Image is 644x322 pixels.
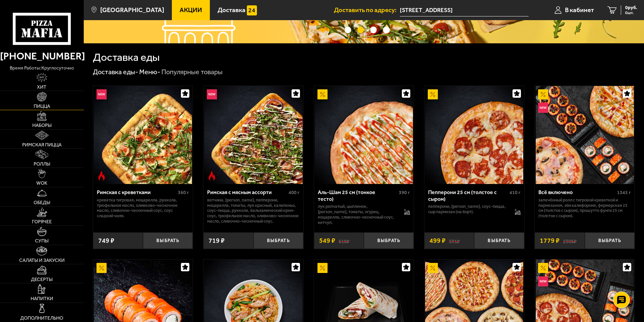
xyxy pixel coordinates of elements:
[36,181,47,186] span: WOK
[93,68,138,76] a: Доставка еды-
[207,171,217,181] img: Острое блюдо
[32,220,52,224] span: Горячее
[428,189,508,202] div: Пепперони 25 см (толстое с сыром)
[180,7,202,13] span: Акции
[317,89,328,99] img: Акционный
[364,232,414,249] button: Выбрать
[207,189,287,195] div: Римская с мясным ассорти
[319,237,335,244] span: 549 ₽
[19,258,65,263] span: Салаты и закуски
[178,190,189,195] span: 360 г
[474,232,524,249] button: Выбрать
[429,237,446,244] span: 499 ₽
[538,103,548,113] img: Новинка
[20,316,63,321] span: Дополнительно
[218,7,245,13] span: Доставка
[37,85,46,90] span: Хит
[538,197,631,219] p: Запечённый ролл с тигровой креветкой и пармезаном, Эби Калифорния, Фермерская 25 см (толстое с сы...
[97,171,107,181] img: Острое блюдо
[425,86,523,184] img: Пепперони 25 см (толстое с сыром)
[203,86,303,184] a: НовинкаОстрое блюдоРимская с мясным ассорти
[254,232,303,249] button: Выбрать
[535,86,635,184] a: АкционныйНовинкаВсё включено
[207,197,300,224] p: ветчина, [PERSON_NAME], пепперони, моцарелла, томаты, лук красный, халапеньо, соус-пицца, руккола...
[345,27,351,33] button: точки переключения
[139,68,160,76] a: Меню-
[161,68,223,77] div: Популярные товары
[536,86,634,184] img: Всё включено
[339,237,349,244] s: 618 ₽
[34,162,50,167] span: Роллы
[209,237,225,244] span: 719 ₽
[100,7,164,13] span: [GEOGRAPHIC_DATA]
[31,277,52,282] span: Десерты
[315,86,413,184] img: Аль-Шам 25 см (тонкое тесто)
[585,232,635,249] button: Выбрать
[143,232,193,249] button: Выбрать
[617,190,631,195] span: 1345 г
[32,123,51,128] span: Наборы
[98,237,114,244] span: 749 ₽
[318,204,397,225] p: лук репчатый, цыпленок, [PERSON_NAME], томаты, огурец, моцарелла, сливочно-чесночный соус, кетчуп.
[625,11,637,15] span: 0 шт.
[207,89,217,99] img: Новинка
[509,190,521,195] span: 410 г
[93,52,160,63] h1: Доставка еды
[565,7,594,13] span: В кабинет
[540,237,560,244] span: 1779 ₽
[94,86,192,184] img: Римская с креветками
[97,263,107,273] img: Акционный
[357,27,364,33] button: точки переключения
[31,296,53,301] span: Напитки
[204,86,302,184] img: Римская с мясным ассорти
[400,4,529,16] input: Ваш адрес доставки
[289,190,300,195] span: 400 г
[97,189,177,195] div: Римская с креветками
[93,86,193,184] a: НовинкаОстрое блюдоРимская с креветками
[563,237,576,244] s: 2306 ₽
[314,86,414,184] a: АкционныйАль-Шам 25 см (тонкое тесто)
[247,5,257,15] img: 15daf4d41897b9f0e9f617042186c801.svg
[399,190,410,195] span: 390 г
[428,204,508,215] p: пепперони, [PERSON_NAME], соус-пицца, сыр пармезан (на борт).
[400,4,529,16] span: Новосмоленская набережная, 1В
[34,104,50,109] span: Пицца
[538,263,548,273] img: Акционный
[97,89,107,99] img: Новинка
[625,5,637,10] span: 0 руб.
[383,27,389,33] button: точки переключения
[449,237,460,244] s: 591 ₽
[538,189,615,195] div: Всё включено
[35,239,48,243] span: Супы
[97,197,189,219] p: креветка тигровая, моцарелла, руккола, трюфельное масло, оливково-чесночное масло, сливочно-чесно...
[34,200,50,205] span: Обеды
[334,7,400,13] span: Доставить по адресу:
[538,276,548,286] img: Новинка
[424,86,524,184] a: АкционныйПепперони 25 см (толстое с сыром)
[370,27,377,33] button: точки переключения
[317,263,328,273] img: Акционный
[22,143,62,147] span: Римская пицца
[318,189,397,202] div: Аль-Шам 25 см (тонкое тесто)
[538,89,548,99] img: Акционный
[428,263,438,273] img: Акционный
[428,89,438,99] img: Акционный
